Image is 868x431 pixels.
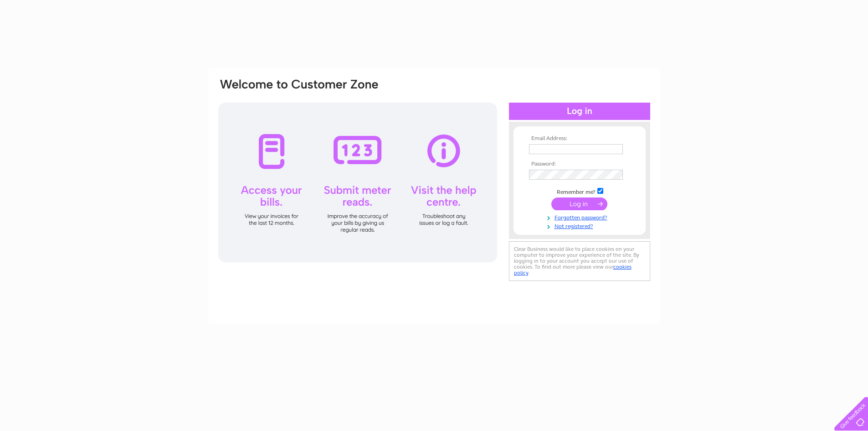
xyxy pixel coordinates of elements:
[527,187,632,196] td: Remember me?
[529,213,632,221] a: Forgotten password?
[527,135,632,142] th: Email Address:
[551,197,607,210] input: Submit
[509,241,650,281] div: Clear Business would like to place cookies on your computer to improve your experience of the sit...
[529,221,632,230] a: Not registered?
[527,161,632,167] th: Password:
[514,264,632,276] a: cookies policy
